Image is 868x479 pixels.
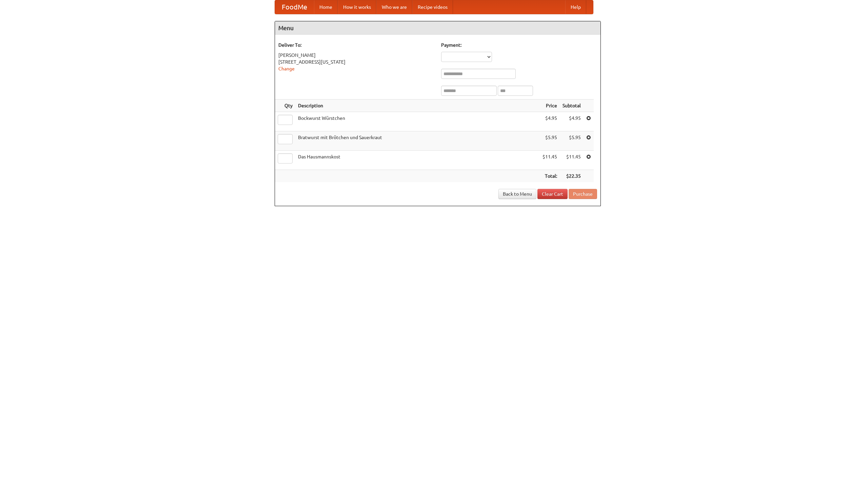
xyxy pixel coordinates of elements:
[278,59,434,65] div: [STREET_ADDRESS][US_STATE]
[412,0,453,14] a: Recipe videos
[560,131,584,151] td: $5.95
[278,66,295,71] a: Change
[537,189,568,199] a: Clear Cart
[295,112,540,131] td: Bockwurst Würstchen
[295,131,540,151] td: Bratwurst mit Brötchen und Sauerkraut
[441,42,597,48] h5: Payment:
[295,151,540,170] td: Das Hausmannskost
[565,0,586,14] a: Help
[278,52,434,59] div: [PERSON_NAME]
[314,0,338,14] a: Home
[275,100,295,112] th: Qty
[560,151,584,170] td: $11.45
[540,100,560,112] th: Price
[540,131,560,151] td: $5.95
[560,100,584,112] th: Subtotal
[278,42,434,48] h5: Deliver To:
[560,170,584,182] th: $22.35
[275,21,600,35] h4: Menu
[295,100,540,112] th: Description
[376,0,412,14] a: Who we are
[569,189,597,199] button: Purchase
[540,151,560,170] td: $11.45
[560,112,584,131] td: $4.95
[498,189,536,199] a: Back to Menu
[275,0,314,14] a: FoodMe
[540,112,560,131] td: $4.95
[540,170,560,182] th: Total:
[338,0,376,14] a: How it works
